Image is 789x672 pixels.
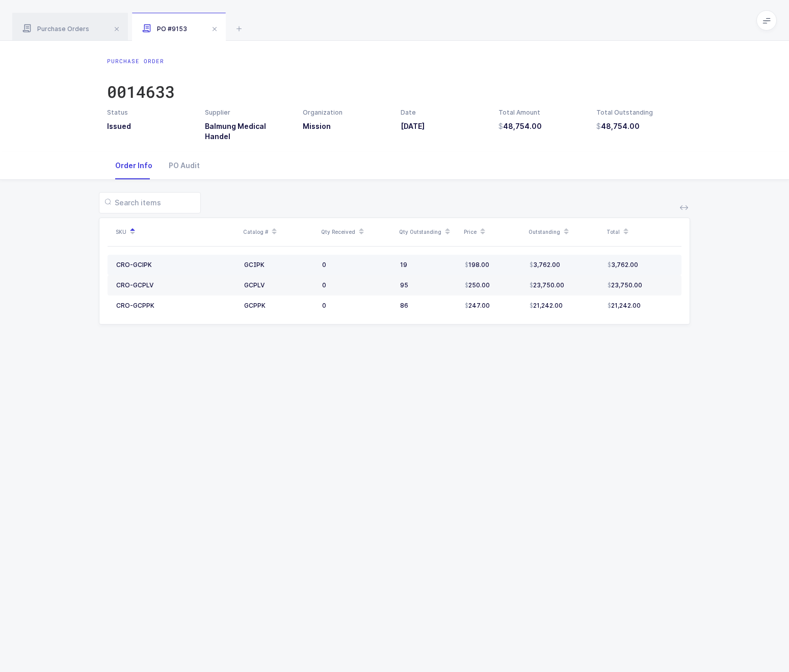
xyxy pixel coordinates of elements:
div: Order Info [107,152,161,179]
div: 0 [322,281,392,289]
h3: Issued [107,121,193,131]
div: GCIPK [244,261,314,269]
div: SKU [116,223,237,240]
div: 0 [322,261,392,269]
span: 198.00 [465,261,489,269]
div: Total Amount [498,108,584,117]
div: CRO-GCPLV [116,281,153,289]
div: 86 [400,302,457,310]
div: PO Audit [161,152,208,179]
input: Search items [99,192,201,213]
span: 23,750.00 [530,281,564,289]
div: Total Outstanding [596,108,682,117]
div: Catalog # [243,223,315,240]
span: 48,754.00 [498,121,542,131]
div: GCPPK [244,302,314,310]
div: 19 [400,261,457,269]
span: Purchase Orders [22,25,89,33]
div: 95 [400,281,457,289]
div: 0 [322,302,392,310]
div: Date [401,108,486,117]
div: GCPLV [244,281,314,289]
span: 3,762.00 [530,261,560,269]
div: Organization [303,108,388,117]
span: 3,762.00 [608,261,638,269]
span: PO #9153 [142,25,187,33]
span: 48,754.00 [596,121,640,131]
div: CRO-GCPPK [116,302,154,310]
span: 247.00 [465,302,490,310]
div: CRO-GCIPK [116,261,152,269]
div: Status [107,108,193,117]
div: Supplier [205,108,291,117]
span: 21,242.00 [608,302,641,310]
h3: Mission [303,121,388,131]
span: 21,242.00 [530,302,563,310]
span: 23,750.00 [608,281,642,289]
div: Qty Outstanding [399,223,458,240]
h3: [DATE] [401,121,486,131]
div: Outstanding [529,223,600,240]
div: Purchase Order [107,57,175,65]
div: Qty Received [321,223,393,240]
span: 250.00 [465,281,490,289]
div: Total [607,223,678,240]
h3: Balmung Medical Handel [205,121,291,142]
div: Price [464,223,522,240]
